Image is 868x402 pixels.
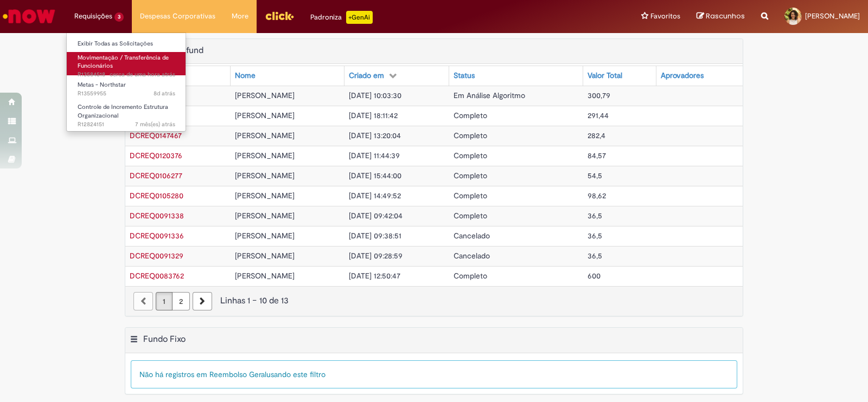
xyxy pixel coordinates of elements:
span: 282,4 [588,131,605,140]
span: Completo [454,271,487,281]
span: cerca de uma hora atrás [110,70,175,79]
span: [PERSON_NAME] [235,251,295,261]
span: Controle de Incremento Estrutura Organizacional [78,103,168,120]
span: Completo [454,151,487,160]
span: [PERSON_NAME] [805,11,860,21]
span: Completo [454,191,487,200]
span: [DATE] 09:38:51 [349,231,401,241]
span: R13584518 [78,70,175,79]
p: +GenAi [346,11,373,24]
span: Completo [454,111,487,120]
time: 18/03/2025 10:04:57 [135,120,175,128]
div: Linhas 1 − 10 de 13 [133,295,735,307]
span: [DATE] 11:44:39 [349,151,400,160]
a: Abrir Registro: DCREQ0091336 [130,231,184,241]
span: DCREQ0106277 [130,171,182,180]
a: Próxima página [193,292,212,310]
span: [PERSON_NAME] [235,90,295,100]
span: Metas - Northstar [78,81,126,89]
button: Fundo Fixo Menu de contexto [130,334,138,348]
span: [DATE] 18:11:42 [349,111,398,120]
a: Página 1 [156,292,173,310]
span: 7 mês(es) atrás [135,120,175,128]
div: Não há registros em Reembolso Geral [131,360,737,388]
span: [PERSON_NAME] [235,131,295,140]
time: 23/09/2025 15:48:04 [154,89,175,98]
div: Status [454,70,475,81]
span: 3 [114,12,124,22]
span: DCREQ0091336 [130,231,184,241]
span: 300,79 [588,90,610,100]
span: [DATE] 13:20:04 [349,131,401,140]
span: Em Análise Algoritmo [454,90,525,100]
span: DCREQ0091338 [130,211,184,221]
span: 36,5 [588,211,602,221]
div: Aprovadores [661,70,704,81]
span: [PERSON_NAME] [235,171,295,180]
a: Aberto R13584518 : Movimentação / Transferência de Funcionários [67,52,186,75]
span: [PERSON_NAME] [235,231,295,241]
div: Nome [235,70,256,81]
span: [DATE] 09:28:59 [349,251,403,261]
img: click_logo_yellow_360x200.png [265,8,294,24]
span: DCREQ0120376 [130,151,182,160]
span: 84,57 [588,151,606,160]
a: Abrir Registro: DCREQ0091338 [130,211,184,221]
span: 98,62 [588,191,606,200]
a: Aberto R13559955 : Metas - Northstar [67,79,186,99]
span: usando este filtro [266,369,325,379]
a: Rascunhos [697,11,745,22]
span: Cancelado [454,231,490,241]
span: 8d atrás [154,89,175,98]
nav: paginação [125,286,743,316]
a: Exibir Todas as Solicitações [67,38,186,50]
span: DCREQ0083762 [130,271,184,281]
div: Criado em [349,70,384,81]
a: Abrir Registro: DCREQ0091329 [130,251,183,261]
img: ServiceNow [1,5,57,27]
span: [PERSON_NAME] [235,151,295,160]
span: Rascunhos [706,11,745,21]
span: Favoritos [650,11,680,22]
div: Valor Total [588,70,622,81]
span: [DATE] 10:03:30 [349,90,401,100]
span: [PERSON_NAME] [235,271,295,281]
a: Abrir Registro: DCREQ0147467 [130,131,182,140]
span: 36,5 [588,251,602,261]
a: Abrir Registro: DCREQ0106277 [130,171,182,180]
a: Abrir Registro: DCREQ0083762 [130,271,184,281]
span: R12824151 [78,120,175,129]
span: Completo [454,211,487,221]
span: DCREQ0091329 [130,251,183,261]
span: More [232,11,248,22]
span: [DATE] 14:49:52 [349,191,401,200]
span: [PERSON_NAME] [235,211,295,221]
span: 36,5 [588,231,602,241]
span: [PERSON_NAME] [235,191,295,200]
span: Requisições [74,11,112,22]
span: [DATE] 09:42:04 [349,211,403,221]
div: Padroniza [310,11,373,24]
a: Abrir Registro: DCREQ0120376 [130,151,182,160]
span: Completo [454,171,487,180]
span: Completo [454,131,487,140]
span: [DATE] 15:44:00 [349,171,401,180]
span: DCREQ0105280 [130,191,183,200]
span: [PERSON_NAME] [235,111,295,120]
span: 600 [588,271,601,281]
span: Movimentação / Transferência de Funcionários [78,54,169,70]
a: Página 2 [172,292,190,310]
span: 54,5 [588,171,602,180]
span: 291,44 [588,111,609,120]
a: Aberto R12824151 : Controle de Incremento Estrutura Organizacional [67,101,186,125]
span: [DATE] 12:50:47 [349,271,400,281]
ul: Requisições [66,33,186,132]
span: R13559955 [78,89,175,98]
span: DCREQ0147467 [130,131,182,140]
h2: Fundo Fixo [143,334,186,345]
span: Cancelado [454,251,490,261]
a: Abrir Registro: DCREQ0105280 [130,191,183,200]
span: Despesas Corporativas [140,11,215,22]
